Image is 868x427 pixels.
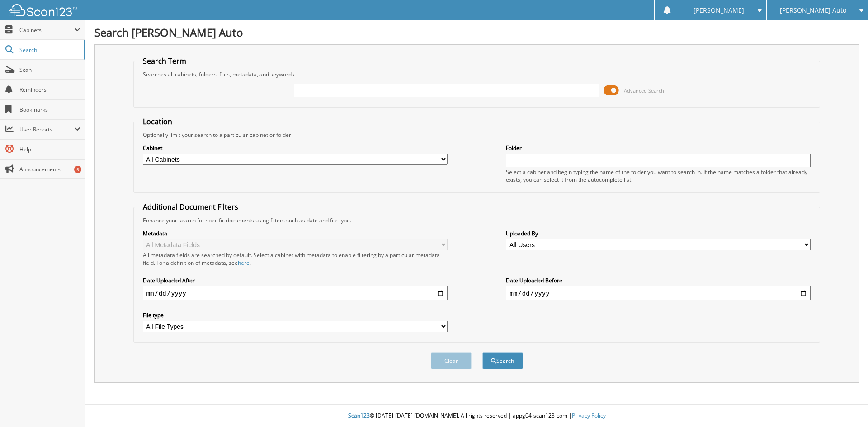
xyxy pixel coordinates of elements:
[138,202,243,212] legend: Additional Document Filters
[506,230,811,237] label: Uploaded By
[143,311,448,319] label: File type
[143,230,448,237] label: Metadata
[85,405,868,427] div: © [DATE]-[DATE] [DOMAIN_NAME]. All rights reserved | appg04-scan123-com |
[19,46,79,54] span: Search
[693,8,744,13] span: [PERSON_NAME]
[19,126,74,133] span: User Reports
[780,8,846,13] span: [PERSON_NAME] Auto
[138,70,816,78] div: Searches all cabinets, folders, files, metadata, and keywords
[138,131,816,139] div: Optionally limit your search to a particular cabinet or folder
[506,144,811,152] label: Folder
[19,66,80,74] span: Scan
[143,277,448,284] label: Date Uploaded After
[74,166,81,173] div: 5
[624,87,664,94] span: Advanced Search
[506,277,811,284] label: Date Uploaded Before
[238,259,250,267] a: here
[482,352,523,369] button: Search
[19,145,80,153] span: Help
[143,144,448,152] label: Cabinet
[19,165,80,173] span: Announcements
[19,106,80,113] span: Bookmarks
[431,352,472,369] button: Clear
[138,56,191,66] legend: Search Term
[19,26,74,34] span: Cabinets
[138,117,177,127] legend: Location
[143,286,448,300] input: start
[9,4,77,16] img: scan123-logo-white.svg
[94,25,859,40] h1: Search [PERSON_NAME] Auto
[19,86,80,94] span: Reminders
[143,251,448,267] div: All metadata fields are searched by default. Select a cabinet with metadata to enable filtering b...
[138,216,816,224] div: Enhance your search for specific documents using filters such as date and file type.
[506,286,811,300] input: end
[506,168,811,183] div: Select a cabinet and begin typing the name of the folder you want to search in. If the name match...
[348,412,370,419] span: Scan123
[572,412,606,419] a: Privacy Policy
